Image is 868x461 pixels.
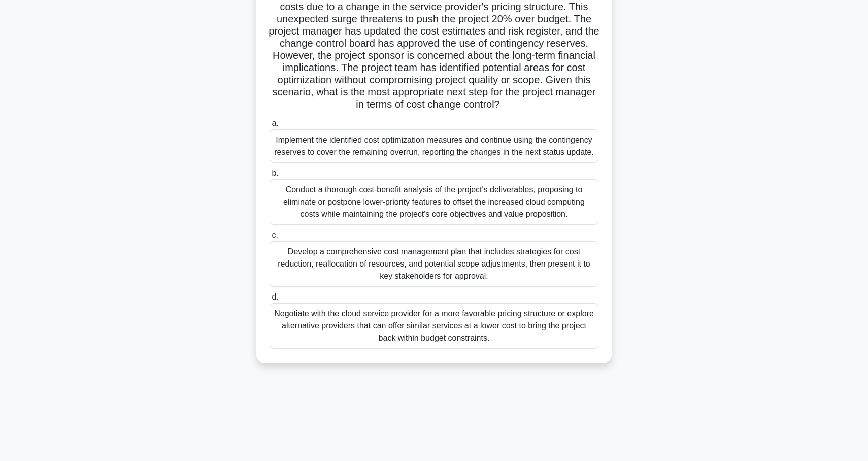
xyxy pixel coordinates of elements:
span: b. [272,169,278,177]
span: a. [272,119,278,127]
div: Develop a comprehensive cost management plan that includes strategies for cost reduction, realloc... [270,241,598,287]
div: Conduct a thorough cost-benefit analysis of the project's deliverables, proposing to eliminate or... [270,179,598,225]
div: Implement the identified cost optimization measures and continue using the contingency reserves t... [270,129,598,163]
span: c. [272,230,278,239]
div: Negotiate with the cloud service provider for a more favorable pricing structure or explore alter... [270,303,598,349]
span: d. [272,292,278,301]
